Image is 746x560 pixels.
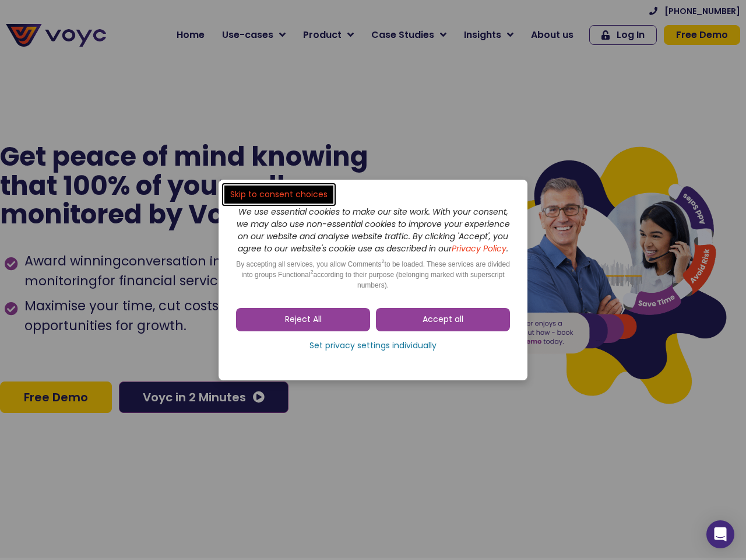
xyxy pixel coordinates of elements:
[236,260,510,289] span: By accepting all services, you allow Comments to be loaded. These services are divided into group...
[152,47,181,60] span: Phone
[310,269,313,275] sup: 2
[285,314,322,325] span: Reject All
[236,337,510,355] a: Set privacy settings individually
[224,185,333,204] a: Skip to consent choices
[423,314,463,325] span: Accept all
[382,258,385,264] sup: 2
[236,308,370,331] a: Reject All
[309,340,437,352] span: Set privacy settings individually
[237,206,510,254] i: We use essential cookies to make our site work. With your consent, we may also use non-essential ...
[452,243,506,254] a: Privacy Policy
[376,308,510,331] a: Accept all
[152,94,191,108] span: Job title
